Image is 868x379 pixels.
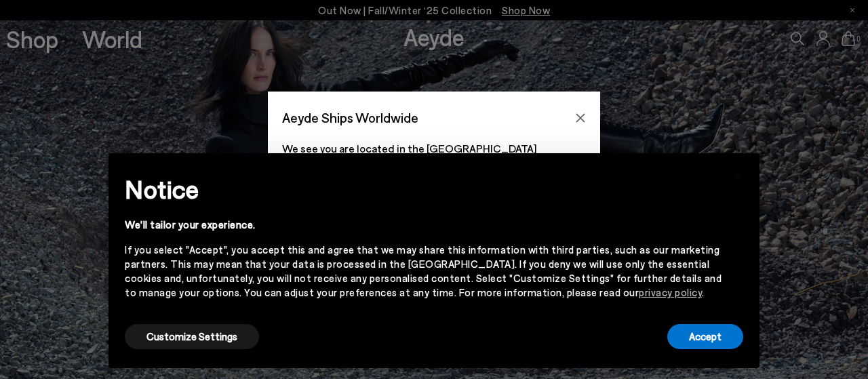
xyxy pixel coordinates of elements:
a: privacy policy [639,286,702,298]
div: We'll tailor your experience. [125,218,722,232]
button: Close this notice [722,157,754,190]
button: Close [570,108,591,128]
span: × [733,163,743,183]
h2: Notice [125,172,722,207]
div: If you select "Accept", you accept this and agree that we may share this information with third p... [125,243,722,300]
p: We see you are located in the [GEOGRAPHIC_DATA] [282,140,586,157]
button: Customize Settings [125,324,259,349]
span: Aeyde Ships Worldwide [282,106,418,129]
button: Accept [667,324,743,349]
